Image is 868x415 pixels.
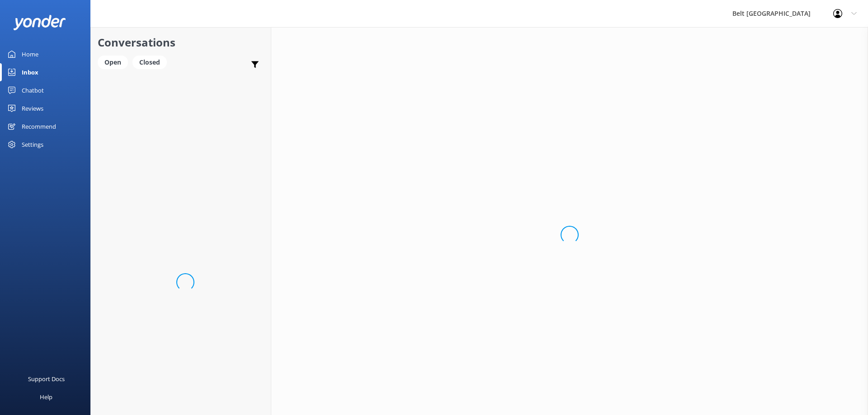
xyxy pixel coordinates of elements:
[98,56,128,69] div: Open
[22,135,43,154] div: Settings
[22,81,44,99] div: Chatbot
[98,34,264,51] h2: Conversations
[14,15,66,30] img: yonder-white-logo.png
[132,57,171,67] a: Closed
[22,45,38,63] div: Home
[98,57,132,67] a: Open
[132,56,167,69] div: Closed
[28,370,65,388] div: Support Docs
[22,63,38,81] div: Inbox
[40,388,52,406] div: Help
[22,117,56,135] div: Recommend
[22,99,43,117] div: Reviews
